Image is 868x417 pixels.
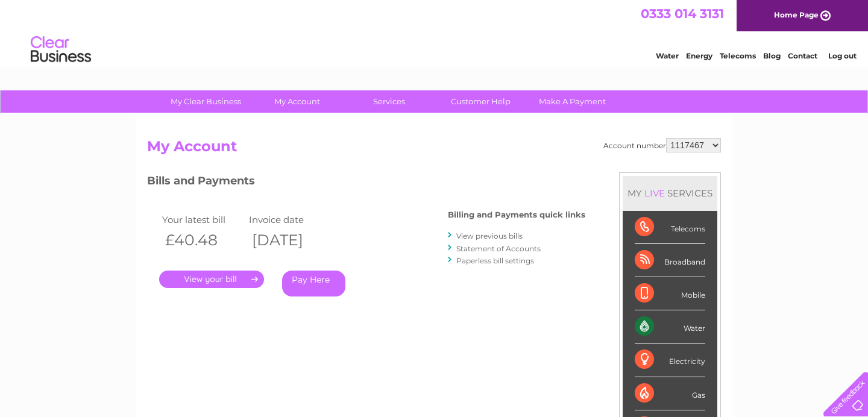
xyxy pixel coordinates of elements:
a: . [159,271,264,288]
a: Pay Here [282,271,345,296]
div: Mobile [635,277,705,310]
div: Water [635,310,705,343]
a: My Account [248,90,347,113]
div: LIVE [642,187,667,199]
a: My Clear Business [156,90,256,113]
h2: My Account [147,138,721,161]
a: Statement of Accounts [456,244,541,253]
a: Customer Help [431,90,530,113]
div: Broadband [635,244,705,277]
div: Gas [635,377,705,410]
div: Clear Business is a trading name of Verastar Limited (registered in [GEOGRAPHIC_DATA] No. 3667643... [150,7,720,58]
div: Telecoms [635,211,705,244]
td: Invoice date [246,212,333,228]
a: Energy [686,51,712,60]
a: Contact [788,51,817,60]
a: Make A Payment [523,90,622,113]
a: Blog [763,51,781,60]
div: MY SERVICES [623,176,717,210]
td: Your latest bill [159,212,246,228]
h3: Bills and Payments [147,172,585,193]
a: Services [339,90,439,113]
a: Water [656,51,679,60]
a: View previous bills [456,231,523,240]
a: Telecoms [720,51,756,60]
img: logo.png [30,31,92,68]
a: 0333 014 3131 [641,6,724,21]
div: Electricity [635,343,705,377]
h4: Billing and Payments quick links [448,210,585,219]
div: Account number [603,138,721,152]
th: £40.48 [159,228,246,252]
th: [DATE] [246,228,333,252]
a: Log out [828,51,857,60]
a: Paperless bill settings [456,256,534,265]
